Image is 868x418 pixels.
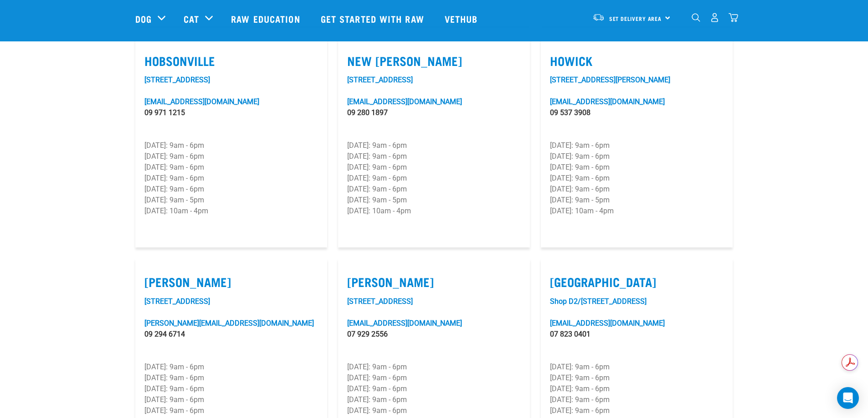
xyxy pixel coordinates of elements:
a: [STREET_ADDRESS] [144,297,210,306]
p: [DATE]: 9am - 6pm [550,373,724,383]
a: Vethub [436,0,489,37]
a: Cat [184,12,199,25]
p: [DATE]: 9am - 6pm [550,184,724,195]
p: [DATE]: 10am - 4pm [347,206,521,217]
p: [DATE]: 9am - 6pm [550,173,724,184]
label: New [PERSON_NAME] [347,54,521,68]
p: [DATE]: 9am - 6pm [144,151,318,162]
a: 09 280 1897 [347,108,388,117]
p: [DATE]: 9am - 6pm [347,184,521,195]
label: [GEOGRAPHIC_DATA] [550,275,724,289]
a: [STREET_ADDRESS] [347,297,413,306]
p: [DATE]: 10am - 4pm [144,206,318,217]
p: [DATE]: 9am - 6pm [144,394,318,405]
p: [DATE]: 9am - 5pm [550,195,724,206]
a: [EMAIL_ADDRESS][DOMAIN_NAME] [347,97,462,106]
p: [DATE]: 9am - 6pm [550,405,724,416]
a: Get started with Raw [312,0,436,37]
label: Howick [550,54,724,68]
p: [DATE]: 9am - 6pm [347,162,521,173]
img: home-icon@2x.png [729,13,738,22]
p: [DATE]: 9am - 6pm [144,173,318,184]
p: [DATE]: 10am - 4pm [550,206,724,217]
p: [DATE]: 9am - 6pm [347,373,521,383]
img: van-moving.png [592,13,605,21]
label: [PERSON_NAME] [347,275,521,289]
p: [DATE]: 9am - 6pm [550,383,724,394]
a: [EMAIL_ADDRESS][DOMAIN_NAME] [550,97,665,106]
a: [EMAIL_ADDRESS][DOMAIN_NAME] [144,97,259,106]
label: [PERSON_NAME] [144,275,318,289]
a: 09 971 1215 [144,108,185,117]
p: [DATE]: 9am - 6pm [347,173,521,184]
p: [DATE]: 9am - 6pm [144,140,318,151]
p: [DATE]: 9am - 6pm [347,383,521,394]
img: home-icon-1@2x.png [692,13,700,22]
p: [DATE]: 9am - 6pm [550,151,724,162]
img: user.png [710,13,719,22]
p: [DATE]: 9am - 6pm [550,140,724,151]
a: [EMAIL_ADDRESS][DOMAIN_NAME] [550,319,665,327]
p: [DATE]: 9am - 5pm [144,195,318,206]
p: [DATE]: 9am - 6pm [144,184,318,195]
p: [DATE]: 9am - 6pm [144,405,318,416]
a: [EMAIL_ADDRESS][DOMAIN_NAME] [347,319,462,327]
p: [DATE]: 9am - 6pm [347,405,521,416]
p: [DATE]: 9am - 6pm [347,394,521,405]
p: [DATE]: 9am - 6pm [144,373,318,383]
a: [STREET_ADDRESS] [144,76,210,84]
a: 07 929 2556 [347,330,388,338]
a: Dog [135,12,152,25]
label: Hobsonville [144,54,318,68]
p: [DATE]: 9am - 5pm [347,195,521,206]
p: [DATE]: 9am - 6pm [550,162,724,173]
p: [DATE]: 9am - 6pm [347,151,521,162]
a: 07 823 0401 [550,330,591,338]
a: Raw Education [222,0,311,37]
p: [DATE]: 9am - 6pm [550,394,724,405]
span: Set Delivery Area [609,17,662,20]
a: [STREET_ADDRESS][PERSON_NAME] [550,76,670,84]
a: 09 294 6714 [144,330,185,338]
p: [DATE]: 9am - 6pm [347,140,521,151]
div: Open Intercom Messenger [837,387,859,409]
p: [DATE]: 9am - 6pm [144,383,318,394]
p: [DATE]: 9am - 6pm [144,362,318,373]
p: [DATE]: 9am - 6pm [550,362,724,373]
a: Shop D2/[STREET_ADDRESS] [550,297,647,306]
a: 09 537 3908 [550,108,591,117]
p: [DATE]: 9am - 6pm [144,162,318,173]
p: [DATE]: 9am - 6pm [347,362,521,373]
a: [STREET_ADDRESS] [347,76,413,84]
a: [PERSON_NAME][EMAIL_ADDRESS][DOMAIN_NAME] [144,319,314,327]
